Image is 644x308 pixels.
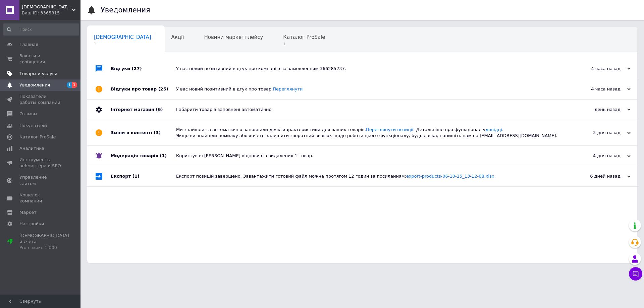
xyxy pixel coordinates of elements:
[19,94,62,106] span: Показатели работы компании
[485,127,502,132] a: довідці
[111,146,176,166] div: Модерація товарів
[160,153,167,158] span: (1)
[19,123,47,129] span: Покупатели
[111,100,176,120] div: Інтернет магазин
[283,34,325,40] span: Каталог ProSale
[19,209,37,215] span: Маркет
[19,145,44,151] span: Аналитика
[19,53,62,65] span: Заказы и сообщения
[563,86,631,92] div: 4 часа назад
[94,34,151,40] span: [DEMOGRAPHIC_DATA]
[154,130,161,135] span: (3)
[101,6,150,14] h1: Уведомления
[67,82,72,88] span: 1
[94,42,151,47] span: 1
[563,66,631,72] div: 4 часа назад
[629,267,642,281] button: Чат с покупателем
[563,153,631,159] div: 4 дня назад
[22,10,80,16] div: Ваш ID: 3365815
[19,245,69,251] div: Prom микс 1 000
[19,71,57,77] span: Товары и услуги
[563,130,631,136] div: 3 дня назад
[406,174,494,179] a: export-products-06-10-25_13-12-08.xlsx
[72,82,77,88] span: 1
[204,34,263,40] span: Новини маркетплейсу
[19,221,44,227] span: Настройки
[158,86,168,91] span: (25)
[176,107,563,113] div: Габарити товарів заповнені автоматично
[132,66,142,71] span: (27)
[3,23,79,36] input: Поиск
[176,153,563,159] div: Користувач [PERSON_NAME] відновив із видалених 1 товар.
[176,173,563,179] div: Експорт позицій завершено. Завантажити готовий файл можна протягом 12 годин за посиланням:
[273,86,303,91] a: Переглянути
[176,127,563,139] div: Ми знайшли та автоматично заповнили деякі характеристики для ваших товарів. . Детальніше про функ...
[19,42,38,48] span: Главная
[171,34,184,40] span: Акції
[132,174,140,179] span: (1)
[19,82,50,88] span: Уведомления
[176,86,563,92] div: У вас новий позитивний відгук про товар.
[19,174,62,186] span: Управление сайтом
[22,4,72,10] span: Ladies' Secrets
[19,111,37,117] span: Отзывы
[111,79,176,99] div: Відгуки про товар
[19,157,62,169] span: Инструменты вебмастера и SEO
[176,66,563,72] div: У вас новий позитивний відгук про компанію за замовленням 366285237.
[19,233,69,251] span: [DEMOGRAPHIC_DATA] и счета
[366,127,413,132] a: Переглянути позиції
[19,134,56,140] span: Каталог ProSale
[111,120,176,145] div: Зміни в контенті
[111,59,176,79] div: Відгуки
[563,173,631,179] div: 6 дней назад
[156,107,163,112] span: (6)
[111,166,176,186] div: Експорт
[563,107,631,113] div: день назад
[283,42,325,47] span: 1
[19,192,62,204] span: Кошелек компании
